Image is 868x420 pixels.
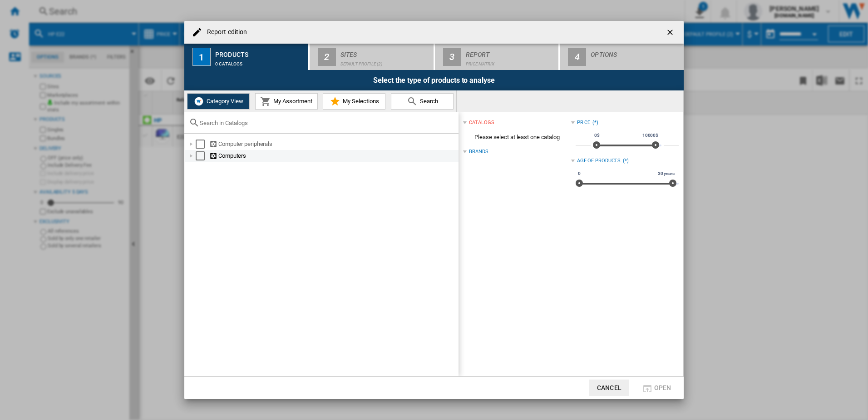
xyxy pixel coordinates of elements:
[666,28,676,39] ng-md-icon: getI18NText('BUTTONS.CLOSE_DIALOG')
[466,57,555,66] div: Price Matrix
[215,47,305,57] div: Products
[215,57,305,66] div: 0 catalogs
[654,384,671,391] span: Open
[577,119,591,126] div: Price
[255,93,318,110] button: My Assortment
[193,96,204,107] img: wiser-icon-white.png
[636,380,676,396] button: Open
[209,151,457,160] div: Computers
[641,132,660,139] span: 10000$
[184,70,684,90] div: Select the type of products to analyse
[340,98,379,105] span: My Selections
[463,129,571,146] span: Please select at least one catalog
[577,170,582,177] span: 0
[418,98,438,105] span: Search
[435,44,560,70] button: 3 Report Price Matrix
[318,48,336,66] div: 2
[577,157,621,165] div: Age of products
[340,47,430,57] div: Sites
[656,170,676,177] span: 30 years
[591,47,680,57] div: Options
[187,93,250,110] button: Category View
[196,140,209,149] md-checkbox: Select
[209,140,457,149] div: Computer peripherals
[323,93,385,110] button: My Selections
[568,48,586,66] div: 4
[589,380,629,396] button: Cancel
[184,44,309,70] button: 1 Products 0 catalogs
[466,47,555,57] div: Report
[560,44,684,70] button: 4 Options
[469,148,488,155] div: Brands
[443,48,461,66] div: 3
[200,120,454,126] input: Search in Catalogs
[271,98,312,105] span: My Assortment
[184,21,684,399] md-dialog: Report edition ...
[204,98,243,105] span: Category View
[340,57,430,66] div: Default profile (2)
[469,119,494,126] div: catalogs
[196,151,209,160] md-checkbox: Select
[391,93,454,110] button: Search
[202,28,247,37] h4: Report edition
[192,48,211,66] div: 1
[593,132,601,139] span: 0$
[310,44,434,70] button: 2 Sites Default profile (2)
[662,23,680,41] button: getI18NText('BUTTONS.CLOSE_DIALOG')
